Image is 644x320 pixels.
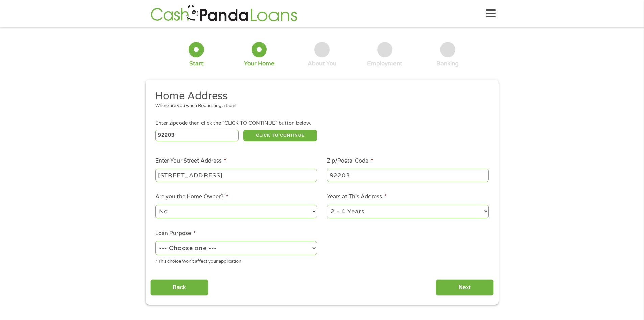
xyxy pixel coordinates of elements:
[243,130,317,141] button: CLICK TO CONTINUE
[155,230,196,237] label: Loan Purpose
[155,169,317,182] input: 1 Main Street
[308,60,336,67] div: About You
[155,89,484,103] h2: Home Address
[367,60,402,67] div: Employment
[155,120,488,127] div: Enter zipcode then click the "CLICK TO CONTINUE" button below.
[436,60,459,67] div: Banking
[155,256,317,265] div: * This choice Won’t affect your application
[150,279,208,296] input: Back
[155,157,226,165] label: Enter Your Street Address
[155,103,484,109] div: Where are you when Requesting a Loan.
[327,157,373,165] label: Zip/Postal Code
[155,130,239,141] input: Enter Zipcode (e.g 01510)
[327,193,387,200] label: Years at This Address
[149,4,300,23] img: GetLoanNow Logo
[244,60,275,67] div: Your Home
[436,279,494,296] input: Next
[189,60,204,67] div: Start
[155,193,228,200] label: Are you the Home Owner?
